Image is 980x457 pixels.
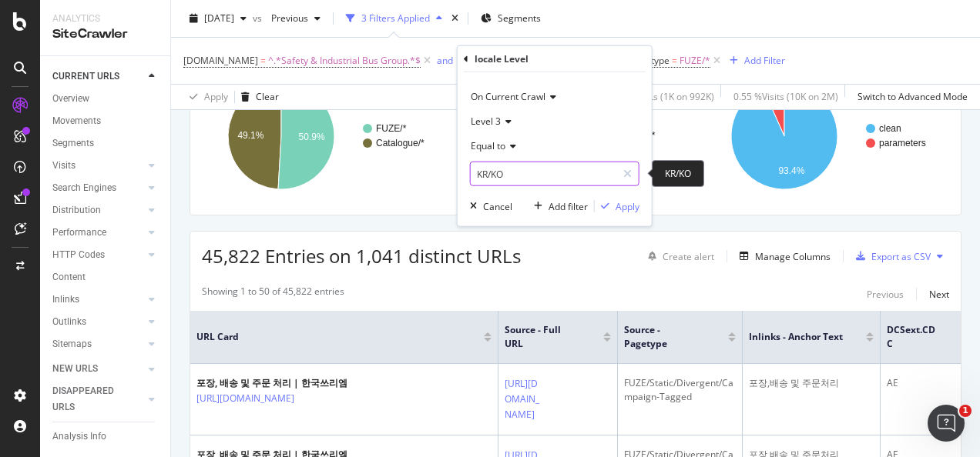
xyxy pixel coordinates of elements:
div: 3 Filters Applied [361,12,430,25]
button: Switch to Advanced Mode [851,85,968,109]
span: = [260,54,266,67]
div: SiteCrawler [52,25,158,43]
a: Movements [52,113,159,129]
a: Content [52,269,159,285]
span: vs [253,12,265,25]
button: Previous [867,285,904,303]
span: URL Card [196,330,480,344]
text: FUZE/* [376,123,407,134]
div: 포장, 배송 및 주문 처리 | 한국쓰리엠 [196,376,361,390]
a: Overview [52,91,159,107]
div: Overview [52,91,89,107]
span: 2025 Sep. 7th [204,12,234,25]
text: 50.9% [299,132,325,142]
a: Distribution [52,202,144,218]
button: and [437,53,453,68]
div: Visits [52,158,76,174]
a: [URL][DOMAIN_NAME] [505,376,544,422]
a: [URL][DOMAIN_NAME] [196,391,294,406]
a: Visits [52,158,144,174]
div: Performance [52,225,106,241]
a: DISAPPEARED URLS [52,383,144,415]
svg: A chart. [454,69,694,203]
a: Segments [52,135,159,152]
a: Inlinks [52,292,144,308]
div: Next [929,288,949,301]
iframe: Intercom live chat [928,405,965,442]
div: A chart. [202,69,442,203]
a: Analysis Info [52,429,159,445]
button: [DATE] [183,6,253,31]
div: Sitemaps [52,336,92,352]
span: = [672,54,677,67]
div: Showing 1 to 50 of 45,822 entries [202,285,344,303]
div: Apply [616,199,639,212]
svg: A chart. [705,69,945,203]
button: 3 Filters Applied [340,6,448,31]
span: Inlinks - Anchor Text [749,330,843,344]
div: Search Engines [52,180,116,196]
a: NEW URLS [52,361,144,377]
div: NEW URLS [52,361,98,377]
div: AE [887,376,971,390]
span: Source - pagetype [624,323,705,351]
div: Add filter [549,199,588,212]
div: Inlinks [52,292,79,308]
div: CURRENT URLS [52,68,119,85]
div: times [448,11,461,26]
div: locale Level [475,52,529,65]
span: [DOMAIN_NAME] [183,54,258,67]
div: Switch to Advanced Mode [857,90,968,103]
a: Sitemaps [52,336,144,352]
button: Apply [595,198,639,214]
div: Analytics [52,12,158,25]
div: 0.55 % Visits ( 10K on 2M ) [733,90,838,103]
span: Segments [498,12,541,25]
div: Distribution [52,202,101,218]
button: Next [929,285,949,303]
button: Clear [235,85,279,109]
span: Equal to [471,139,505,152]
text: Catalogue/* [376,138,425,148]
a: Search Engines [52,180,144,196]
button: Export as CSV [850,244,931,269]
div: FUZE/Static/Divergent/Campaign-Tagged [624,376,736,404]
div: KR/KO [652,160,704,187]
text: parameters [879,138,926,148]
div: Create alert [663,250,714,263]
span: ^.*Safety & Industrial Bus Group.*$ [268,50,421,72]
a: HTTP Codes [52,247,144,263]
div: Content [52,269,86,285]
a: Outlinks [52,314,144,330]
button: Create alert [642,244,714,269]
button: Manage Columns [733,247,831,265]
span: 1 [959,405,972,417]
text: 49.1% [237,130,263,141]
div: 포장,배송 및 주문처리 [749,376,874,390]
span: Source - Full URL [505,323,580,351]
div: Add Filter [744,54,785,67]
span: On Current Crawl [471,90,545,103]
div: Apply [204,90,228,103]
span: FUZE/* [680,50,710,72]
span: Previous [265,12,308,25]
button: Add Filter [723,52,785,70]
div: Analysis Info [52,429,106,445]
div: DISAPPEARED URLS [52,383,130,415]
div: Previous [867,288,904,301]
button: Previous [265,6,327,31]
text: clean [879,123,901,134]
div: 0.1 % URLs ( 1K on 992K ) [613,90,714,103]
div: HTTP Codes [52,247,105,263]
a: CURRENT URLS [52,68,144,85]
span: DCSext.CDC [887,323,940,351]
span: 45,822 Entries on 1,041 distinct URLs [202,243,521,269]
button: Segments [475,6,547,31]
div: Movements [52,113,101,129]
div: Cancel [483,199,512,212]
div: Segments [52,135,94,152]
div: Export as CSV [871,250,931,263]
div: Outlinks [52,314,86,330]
